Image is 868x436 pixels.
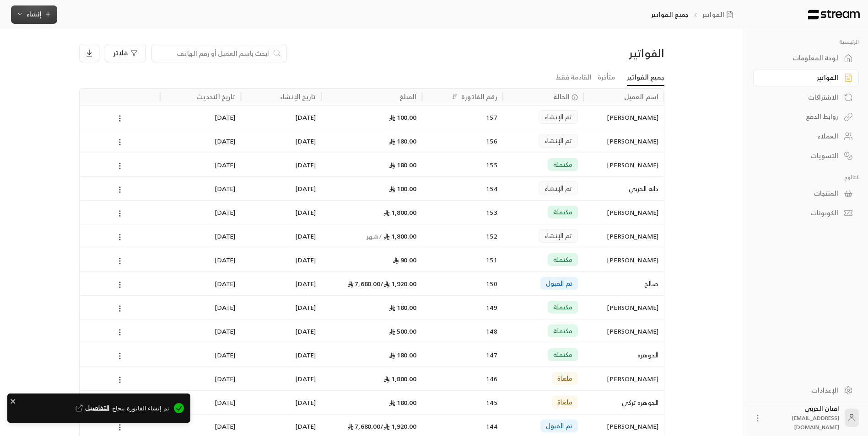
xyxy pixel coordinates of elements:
div: العملاء [765,132,838,141]
span: / شهر [367,230,383,242]
div: 156 [428,129,497,153]
span: مكتملة [553,303,572,312]
span: تم القبول [546,421,572,431]
div: [DATE] [246,391,316,414]
div: الفواتير [525,46,664,60]
div: 151 [428,248,497,271]
a: القادمة فقط [555,69,592,85]
button: close [10,396,16,405]
div: 155 [428,153,497,176]
div: 147 [428,343,497,367]
div: 90.00 [327,248,417,271]
div: 180.00 [327,129,417,153]
div: [DATE] [166,153,235,176]
div: تاريخ الإنشاء [280,91,316,102]
div: 100.00 [327,106,417,129]
div: [DATE] [166,177,235,200]
span: تم الإنشاء [545,112,572,122]
div: 180.00 [327,153,417,176]
div: روابط الدفع [765,112,838,121]
div: الفواتير [765,73,838,82]
div: 180.00 [327,391,417,414]
div: [DATE] [246,248,316,271]
div: التسويات [765,151,838,160]
a: التسويات [753,147,859,165]
button: إنشاء [11,5,57,24]
div: [DATE] [166,296,235,319]
div: [DATE] [166,201,235,224]
div: [PERSON_NAME] [589,248,658,271]
div: 7,680.00 [327,272,417,295]
nav: breadcrumb [651,10,737,19]
div: [DATE] [246,201,316,224]
a: جميع الفواتير [627,69,664,86]
div: الجوهره [589,343,658,367]
div: 150 [428,272,497,295]
div: دانه الحربي [589,177,658,200]
div: 180.00 [327,296,417,319]
div: الإعدادات [765,386,838,395]
div: [DATE] [246,224,316,248]
a: الاشتراكات [753,88,859,106]
div: الاشتراكات [765,93,838,102]
div: [DATE] [166,106,235,129]
span: 1,920.00 / [380,420,416,432]
span: ملغاة [557,374,572,383]
a: روابط الدفع [753,108,859,126]
div: [DATE] [246,153,316,176]
div: لوحة المعلومات [765,53,838,63]
div: [DATE] [246,343,316,367]
div: [DATE] [246,367,316,390]
div: [DATE] [246,177,316,200]
span: ملغاة [557,398,572,407]
div: افنان الحربي [768,404,839,431]
div: 1,800.00 [327,367,417,390]
button: Sort [449,91,460,102]
a: الفواتير [753,69,859,87]
span: مكتملة [553,255,572,264]
span: فلاتر [113,50,128,56]
img: Logo [807,10,861,20]
div: 1,800.00 [327,224,417,248]
button: فلاتر [105,44,146,62]
div: [PERSON_NAME] [589,296,658,319]
div: 1,800.00 [327,201,417,224]
div: صالح [589,272,658,295]
div: 145 [428,391,497,414]
div: [PERSON_NAME] [589,201,658,224]
span: تم الإنشاء [545,231,572,240]
span: إنشاء [27,8,42,20]
a: المنتجات [753,185,859,202]
a: لوحة المعلومات [753,49,859,67]
div: 148 [428,319,497,343]
a: الفواتير [702,10,737,19]
a: الكوبونات [753,204,859,222]
div: 146 [428,367,497,390]
div: 154 [428,177,497,200]
div: [DATE] [166,319,235,343]
div: [DATE] [166,248,235,271]
div: 149 [428,296,497,319]
div: [DATE] [246,272,316,295]
div: اسم العميل [624,91,658,102]
div: المبلغ [399,91,417,102]
input: ابحث باسم العميل أو رقم الهاتف [157,48,269,58]
span: تم القبول [546,279,572,288]
div: الجوهره تركي [589,391,658,414]
div: [DATE] [246,106,316,129]
div: [PERSON_NAME] [589,367,658,390]
div: [DATE] [246,319,316,343]
div: 152 [428,224,497,248]
button: التفاصيل [74,404,109,413]
div: المنتجات [765,189,838,198]
div: [PERSON_NAME] [589,106,658,129]
div: [DATE] [166,343,235,367]
span: تم الإنشاء [545,184,572,193]
a: الإعدادات [753,381,859,399]
p: الرئيسية [753,38,859,46]
p: جميع الفواتير [651,10,689,19]
div: [DATE] [166,391,235,414]
div: 180.00 [327,343,417,367]
div: [DATE] [166,272,235,295]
